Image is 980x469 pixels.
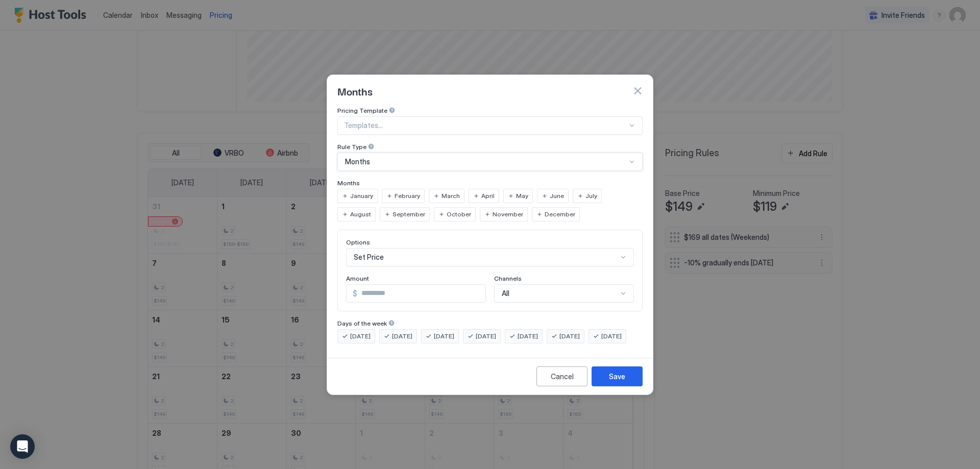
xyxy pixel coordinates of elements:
[518,332,538,341] span: [DATE]
[494,275,522,282] span: Channels
[585,191,597,201] span: July
[476,332,496,341] span: [DATE]
[350,210,371,219] span: August
[357,285,485,302] input: Input Field
[10,434,35,459] div: Open Intercom Messenger
[601,332,622,341] span: [DATE]
[442,191,460,201] span: March
[395,191,420,201] span: February
[551,371,574,382] div: Cancel
[481,191,495,201] span: April
[337,319,387,327] span: Days of the week
[393,210,425,219] span: September
[337,107,387,114] span: Pricing Template
[447,210,471,219] span: October
[354,253,384,262] span: Set Price
[337,83,373,98] span: Months
[545,210,575,219] span: December
[353,289,357,298] span: $
[493,210,523,219] span: November
[345,157,370,166] span: Months
[550,191,564,201] span: June
[536,366,587,386] button: Cancel
[346,238,370,246] span: Options
[337,179,360,187] span: Months
[350,332,371,341] span: [DATE]
[592,366,643,386] button: Save
[350,191,373,201] span: January
[337,143,366,151] span: Rule Type
[559,332,580,341] span: [DATE]
[346,275,369,282] span: Amount
[609,371,625,382] div: Save
[392,332,412,341] span: [DATE]
[516,191,528,201] span: May
[434,332,454,341] span: [DATE]
[502,289,509,298] span: All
